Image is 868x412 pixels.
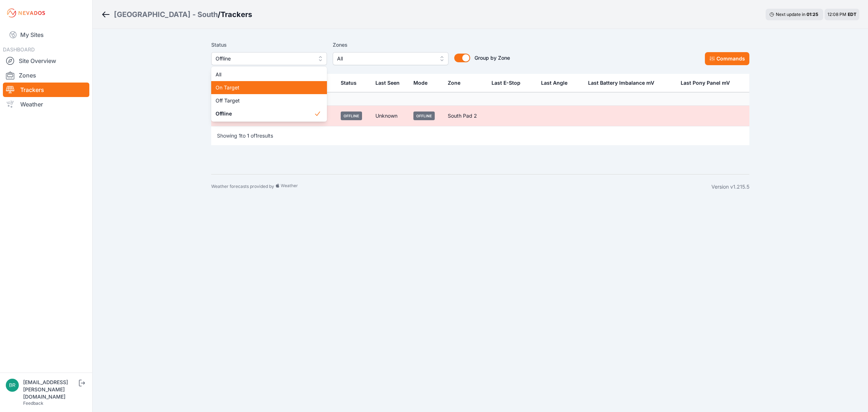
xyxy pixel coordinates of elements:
[211,52,327,65] button: Offline
[216,54,312,63] span: Offline
[216,97,314,104] span: Off Target
[216,110,314,117] span: Offline
[216,71,314,78] span: All
[216,84,314,91] span: On Target
[211,67,327,122] div: Offline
